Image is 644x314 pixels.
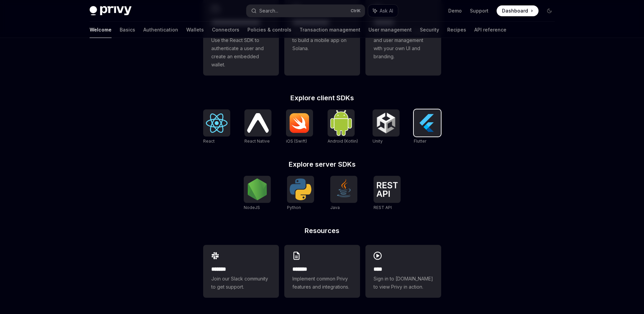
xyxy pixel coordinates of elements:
img: React [206,113,228,133]
a: Security [420,22,439,38]
img: Flutter [416,112,438,134]
a: Connectors [212,22,239,38]
img: dark logo [90,6,132,16]
span: Python [287,205,301,210]
img: NodeJS [246,179,268,200]
img: Unity [375,112,397,134]
a: NodeJSNodeJS [244,176,271,211]
a: Android (Kotlin)Android (Kotlin) [328,109,358,145]
button: Ask AI [368,5,398,17]
a: Recipes [447,22,466,38]
a: **** **Implement common Privy features and integrations. [284,245,360,298]
a: User management [368,22,412,38]
a: Transaction management [300,22,360,38]
span: Implement common Privy features and integrations. [292,275,352,291]
span: React [203,139,215,144]
span: Ctrl K [351,8,361,14]
a: PythonPython [287,176,314,211]
span: React Native [244,139,270,144]
a: Demo [448,7,462,14]
a: REST APIREST API [374,176,401,211]
a: Basics [120,22,135,38]
img: REST API [376,182,398,197]
span: Android (Kotlin) [328,139,358,144]
a: ****Sign in to [DOMAIN_NAME] to view Privy in action. [365,245,441,298]
span: Flutter [414,139,426,144]
span: NodeJS [244,205,260,210]
img: React Native [247,113,269,132]
span: Sign in to [DOMAIN_NAME] to view Privy in action. [374,275,433,291]
img: Android (Kotlin) [330,110,352,135]
span: Java [330,205,340,210]
img: Python [290,179,311,200]
h2: Resources [203,227,441,234]
div: Search... [259,7,278,15]
a: Policies & controls [247,22,291,38]
a: iOS (Swift)iOS (Swift) [286,109,313,145]
h2: Explore server SDKs [203,161,441,168]
span: Dashboard [502,7,528,14]
span: Unity [373,139,383,144]
h2: Explore client SDKs [203,95,441,101]
a: React NativeReact Native [244,109,271,145]
a: Dashboard [497,5,539,16]
a: FlutterFlutter [414,109,441,145]
span: REST API [374,205,392,210]
a: **** **Join our Slack community to get support. [203,245,279,298]
a: ReactReact [203,109,230,145]
a: UnityUnity [373,109,400,145]
a: API reference [474,22,506,38]
span: Use the React Native SDK to build a mobile app on Solana. [292,28,352,53]
a: Wallets [186,22,204,38]
span: Join our Slack community to get support. [211,275,271,291]
span: Use the React SDK to authenticate a user and create an embedded wallet. [211,36,271,69]
a: Support [470,7,488,14]
a: Welcome [90,22,112,38]
button: Search...CtrlK [246,5,365,17]
span: Whitelabel login, wallets, and user management with your own UI and branding. [374,28,433,61]
span: Ask AI [380,7,393,14]
span: iOS (Swift) [286,139,307,144]
button: Toggle dark mode [544,5,555,16]
a: JavaJava [330,176,357,211]
img: iOS (Swift) [289,113,310,133]
img: Java [333,179,355,200]
a: Authentication [143,22,178,38]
